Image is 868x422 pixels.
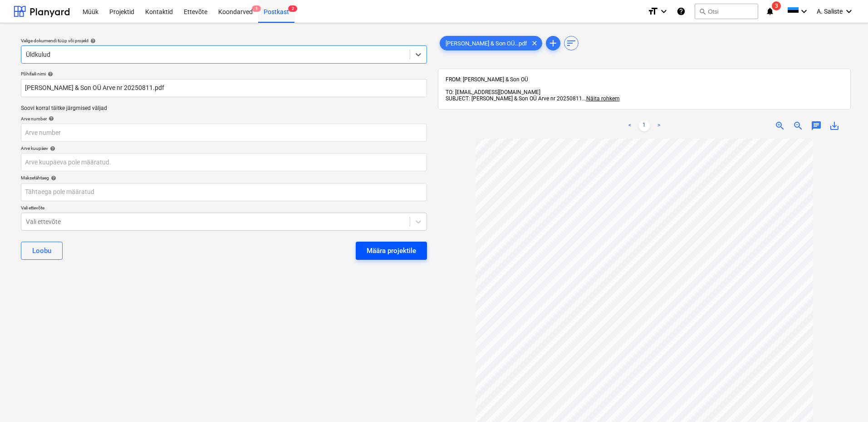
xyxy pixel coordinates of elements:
span: FROM: [PERSON_NAME] & Son OÜ [446,76,528,83]
div: Põhifaili nimi [21,71,427,77]
p: Vali ettevõte [21,205,427,213]
span: TO: [EMAIL_ADDRESS][DOMAIN_NAME] [446,89,540,95]
span: Näita rohkem [586,95,620,102]
i: keyboard_arrow_down [658,6,669,17]
span: search [699,8,706,15]
div: Arve number [21,116,427,122]
div: Maksetähtaeg [21,175,427,181]
span: help [47,116,54,121]
a: Page 1 is your current page [639,120,650,131]
div: Arve kuupäev [21,145,427,151]
span: help [48,146,55,151]
span: clear [529,38,540,49]
div: Loobu [32,245,51,257]
span: help [46,71,53,77]
span: sort [566,38,577,49]
div: [PERSON_NAME] & Son OÜ...pdf [440,36,542,50]
i: keyboard_arrow_down [843,6,854,17]
button: Loobu [21,242,63,260]
i: Abikeskus [677,6,686,17]
span: zoom_in [775,120,785,131]
a: Next page [653,120,664,131]
span: A. Saliste [817,8,843,15]
input: Arve kuupäeva pole määratud. [21,153,427,171]
span: help [49,175,56,181]
span: help [88,38,96,44]
div: Määra projektile [367,245,416,257]
span: zoom_out [793,120,804,131]
a: Previous page [624,120,635,131]
button: Määra projektile [356,242,427,260]
p: Soovi korral täitke järgmised väljad [21,104,427,112]
iframe: Chat Widget [823,378,868,422]
span: 3 [772,1,781,10]
span: 2 [288,5,297,12]
button: Otsi [695,4,758,19]
input: Tähtaega pole määratud [21,183,427,201]
div: Valige dokumendi tüüp või projekt [21,38,427,44]
span: SUBJECT: [PERSON_NAME] & Son OÜ Arve nr 20250811 [446,95,582,102]
span: chat [811,120,822,131]
i: format_size [647,6,658,17]
span: add [548,38,559,49]
span: save_alt [829,120,840,131]
i: notifications [765,6,775,17]
span: [PERSON_NAME] & Son OÜ...pdf [440,40,533,47]
input: Arve number [21,124,427,142]
input: Põhifaili nimi [21,79,427,97]
span: ... [582,95,620,102]
span: 1 [252,5,261,12]
i: keyboard_arrow_down [799,6,809,17]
